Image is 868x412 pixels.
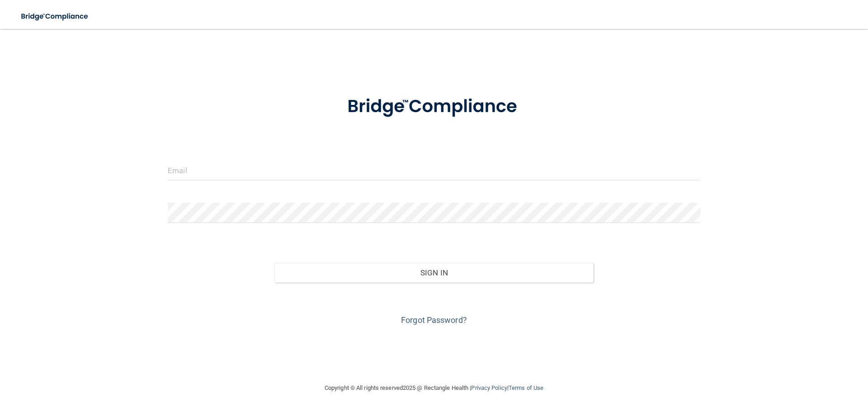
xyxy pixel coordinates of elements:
[471,384,507,391] a: Privacy Policy
[329,83,539,130] img: bridge_compliance_login_screen.278c3ca4.svg
[14,7,97,26] img: bridge_compliance_login_screen.278c3ca4.svg
[401,315,467,325] a: Forgot Password?
[274,263,594,283] button: Sign In
[509,384,543,391] a: Terms of Use
[269,374,599,403] div: Copyright © All rights reserved 2025 @ Rectangle Health | |
[168,160,700,180] input: Email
